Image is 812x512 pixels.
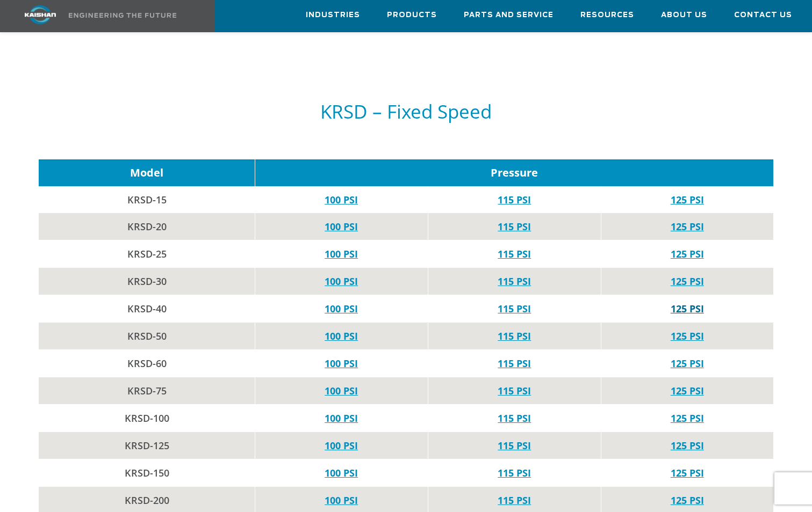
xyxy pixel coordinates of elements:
[325,439,358,452] a: 100 PSI
[498,384,531,397] a: 115 PSI
[498,193,531,206] a: 115 PSI
[498,275,531,288] a: 115 PSI
[671,302,704,315] a: 125 PSI
[325,466,358,479] a: 100 PSI
[39,186,255,213] td: KRSD-15
[498,302,531,315] a: 115 PSI
[325,412,358,425] a: 100 PSI
[39,377,255,405] td: KRSD-75
[39,350,255,377] td: KRSD-60
[671,275,704,288] a: 125 PSI
[255,159,773,186] td: Pressure
[671,384,704,397] a: 125 PSI
[671,412,704,425] a: 125 PSI
[464,1,554,30] a: Parts and Service
[387,1,437,30] a: Products
[39,405,255,432] td: KRSD-100
[498,330,531,342] a: 115 PSI
[498,494,531,507] a: 115 PSI
[661,9,707,21] span: About Us
[325,302,358,315] a: 100 PSI
[39,159,255,186] td: Model
[498,439,531,452] a: 115 PSI
[39,240,255,268] td: KRSD-25
[734,9,792,21] span: Contact Us
[306,1,360,30] a: Industries
[325,193,358,206] a: 100 PSI
[306,9,360,21] span: Industries
[325,247,358,260] a: 100 PSI
[39,101,773,122] h5: KRSD – Fixed Speed
[671,494,704,507] a: 125 PSI
[39,213,255,240] td: KRSD-20
[464,9,554,21] span: Parts and Service
[325,357,358,370] a: 100 PSI
[498,466,531,479] a: 115 PSI
[39,268,255,295] td: KRSD-30
[734,1,792,30] a: Contact Us
[325,220,358,233] a: 100 PSI
[39,295,255,323] td: KRSD-40
[671,466,704,479] a: 125 PSI
[498,412,531,425] a: 115 PSI
[580,9,634,21] span: Resources
[387,9,437,21] span: Products
[671,439,704,452] a: 125 PSI
[325,330,358,342] a: 100 PSI
[671,220,704,233] a: 125 PSI
[580,1,634,30] a: Resources
[325,275,358,288] a: 100 PSI
[671,357,704,370] a: 125 PSI
[671,330,704,342] a: 125 PSI
[69,13,176,18] img: Engineering the future
[671,247,704,260] a: 125 PSI
[498,357,531,370] a: 115 PSI
[498,247,531,260] a: 115 PSI
[498,220,531,233] a: 115 PSI
[671,193,704,206] a: 125 PSI
[325,494,358,507] a: 100 PSI
[39,432,255,459] td: KRSD-125
[39,323,255,350] td: KRSD-50
[39,459,255,487] td: KRSD-150
[661,1,707,30] a: About Us
[325,384,358,397] a: 100 PSI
